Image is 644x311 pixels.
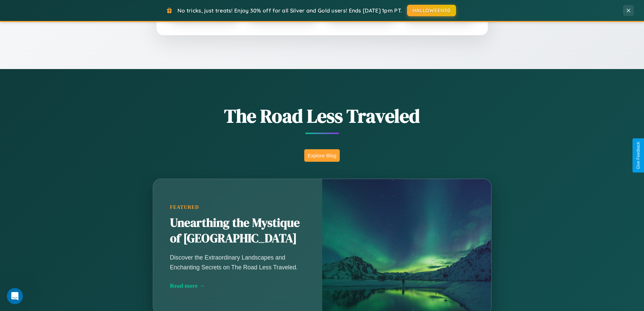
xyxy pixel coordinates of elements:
iframe: Intercom live chat [7,288,23,304]
span: No tricks, just treats! Enjoy 30% off for all Silver and Gold users! Ends [DATE] 1pm PT. [177,7,402,14]
button: HALLOWEEN30 [407,5,456,16]
h2: Unearthing the Mystique of [GEOGRAPHIC_DATA] [170,215,305,246]
div: Featured [170,204,305,210]
p: Discover the Extraordinary Landscapes and Enchanting Secrets on The Road Less Traveled. [170,253,305,272]
h1: The Road Less Traveled [119,103,525,129]
div: Read more → [170,282,305,289]
div: Give Feedback [636,142,641,169]
button: Explore Blog [304,149,340,162]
